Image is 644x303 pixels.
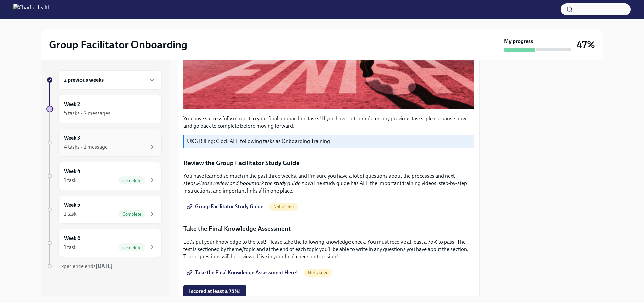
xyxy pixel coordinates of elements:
a: Week 34 tasks • 1 message [46,129,162,157]
span: Complete [118,212,145,217]
span: Group Facilitator Study Guide [188,203,263,210]
a: Week 41 taskComplete [46,162,162,190]
h6: Week 4 [64,168,80,175]
span: Experience ends [58,263,113,269]
a: Week 25 tasks • 2 messages [46,95,162,123]
button: I scored at least a 75%! [183,285,246,298]
p: Take the Final Knowledge Assessment [183,224,474,233]
div: 1 task [64,210,77,218]
a: Week 61 taskComplete [46,229,162,257]
span: I scored at least a 75%! [188,288,241,295]
span: Not visited [304,270,332,275]
div: 1 task [64,244,77,251]
h6: 2 previous weeks [64,76,104,84]
div: 4 tasks • 1 message [64,143,108,151]
strong: My progress [504,37,533,45]
img: CharlieHealth [13,4,51,15]
a: Week 51 taskComplete [46,196,162,224]
a: Group Facilitator Study Guide [183,200,268,213]
h3: 47% [577,39,595,51]
h6: Week 5 [64,201,80,209]
p: Let's put your knowledge to the test! Please take the following knowledge check. You must receive... [183,238,474,260]
strong: [DATE] [96,263,113,269]
em: Please review and bookmark the study guide now! [197,180,313,186]
p: Review the Group Facilitator Study Guide [183,159,474,167]
h6: Week 2 [64,101,80,108]
span: Not visited [269,204,298,209]
h2: Group Facilitator Onboarding [49,38,187,51]
h6: Week 6 [64,235,80,242]
span: Complete [118,245,145,250]
div: 1 task [64,177,77,184]
span: Take the Final Knowledge Assessment Here! [188,269,298,276]
div: 2 previous weeks [58,70,162,90]
p: UKG Billing: Clock ALL following tasks as Onboarding Training [187,138,471,145]
div: 5 tasks • 2 messages [64,110,110,117]
a: Take the Final Knowledge Assessment Here! [183,266,303,279]
h6: Week 3 [64,134,80,142]
span: Complete [118,178,145,183]
p: You have successfully made it to your final onboarding tasks! If you have not completed any previ... [183,115,474,130]
p: You have learned so much in the past three weeks, and I'm sure you have a lot of questions about ... [183,172,474,195]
